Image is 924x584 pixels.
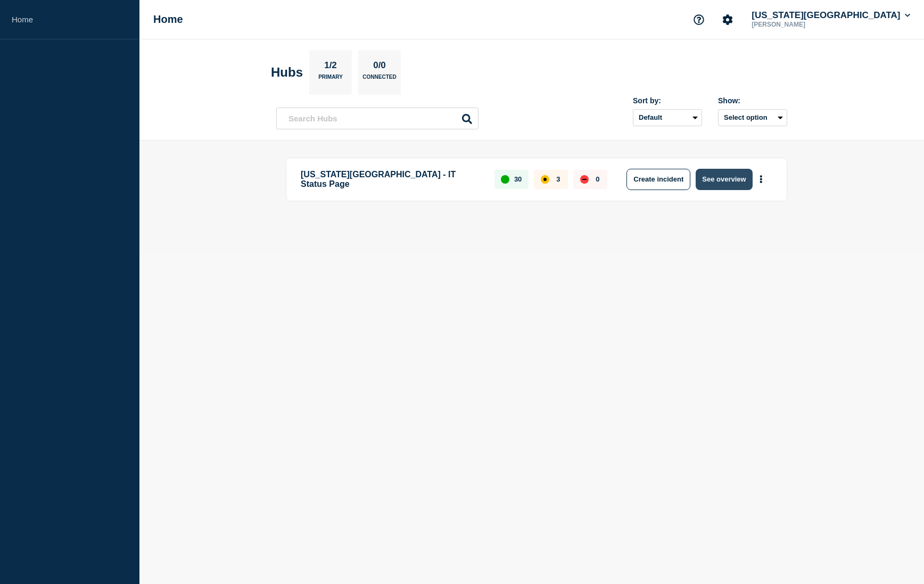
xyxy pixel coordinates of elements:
[718,96,787,105] div: Show:
[749,10,912,21] button: [US_STATE][GEOGRAPHIC_DATA]
[153,13,183,26] h1: Home
[514,175,522,183] p: 30
[633,109,702,126] select: Sort by
[633,96,702,105] div: Sort by:
[688,9,710,31] button: Support
[541,175,549,184] div: affected
[320,60,341,74] p: 1/2
[276,108,478,129] input: Search Hubs
[318,74,343,85] p: Primary
[362,74,396,85] p: Connected
[716,9,739,31] button: Account settings
[501,175,509,184] div: up
[301,169,482,190] p: [US_STATE][GEOGRAPHIC_DATA] - IT Status Page
[749,21,860,28] p: [PERSON_NAME]
[718,109,787,126] button: Select option
[369,60,390,74] p: 0/0
[696,169,752,190] button: See overview
[580,175,589,184] div: down
[754,169,768,189] button: More actions
[626,169,690,190] button: Create incident
[271,65,303,80] h2: Hubs
[556,175,560,183] p: 3
[596,175,599,183] p: 0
